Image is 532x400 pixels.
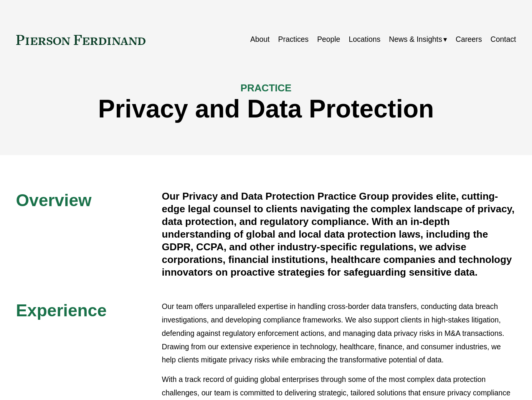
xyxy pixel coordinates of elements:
a: Practices [278,32,309,47]
h1: Privacy and Data Protection [16,94,516,123]
span: Experience [16,301,107,320]
a: People [317,32,340,47]
span: PRACTICE [241,82,292,94]
span: News & Insights [389,33,442,46]
a: Careers [456,32,482,47]
p: Our team offers unparalleled expertise in handling cross-border data transfers, conducting data b... [162,300,516,367]
a: Locations [349,32,380,47]
a: folder dropdown [389,32,447,47]
span: Overview [16,191,92,210]
a: Contact [491,32,516,47]
h4: Our Privacy and Data Protection Practice Group provides elite, cutting-edge legal counsel to clie... [162,190,516,279]
a: About [250,32,269,47]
